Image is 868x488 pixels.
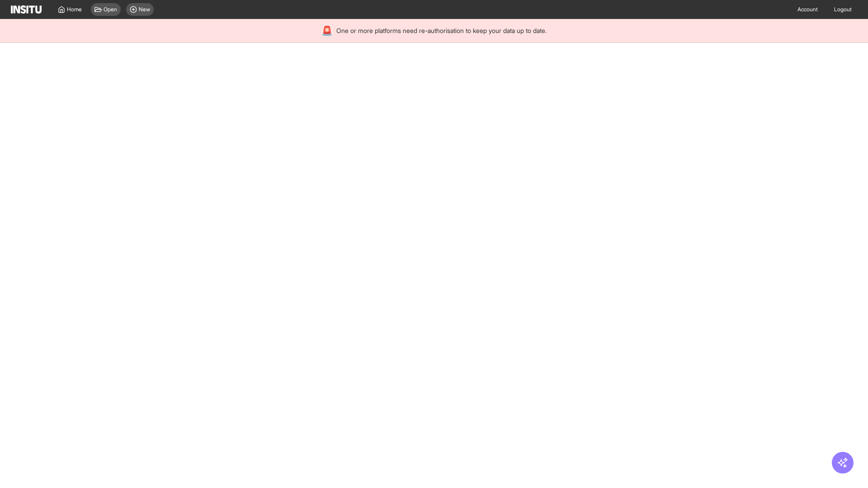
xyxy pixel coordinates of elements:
[67,6,82,13] span: Home
[104,6,117,13] span: Open
[11,5,42,14] img: Logo
[321,24,333,37] div: 🚨
[336,26,547,35] span: One or more platforms need re-authorisation to keep your data up to date.
[139,6,150,13] span: New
